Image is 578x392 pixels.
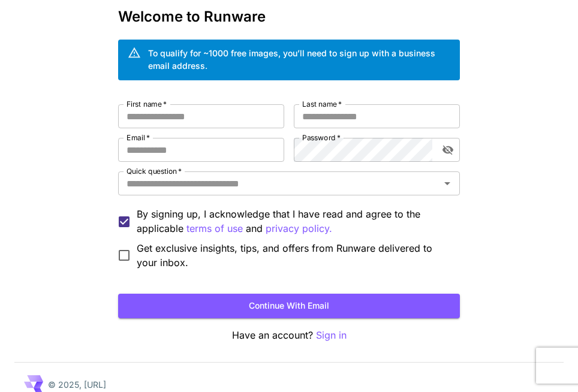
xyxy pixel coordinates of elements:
p: privacy policy. [266,221,332,236]
label: Quick question [127,166,182,176]
div: To qualify for ~1000 free images, you’ll need to sign up with a business email address. [148,47,450,72]
button: Sign in [316,328,347,343]
button: By signing up, I acknowledge that I have read and agree to the applicable terms of use and [266,221,332,236]
label: Password [302,132,341,143]
label: Last name [302,99,342,109]
p: terms of use [186,221,243,236]
p: Have an account? [118,328,460,343]
h3: Welcome to Runware [118,8,460,25]
span: Get exclusive insights, tips, and offers from Runware delivered to your inbox. [137,241,450,270]
button: Continue with email [118,294,460,318]
p: © 2025, [URL] [48,378,106,391]
button: By signing up, I acknowledge that I have read and agree to the applicable and privacy policy. [186,221,243,236]
button: Open [439,175,456,192]
button: toggle password visibility [437,139,459,161]
p: By signing up, I acknowledge that I have read and agree to the applicable and [137,207,450,236]
label: Email [127,132,150,143]
label: First name [127,99,167,109]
